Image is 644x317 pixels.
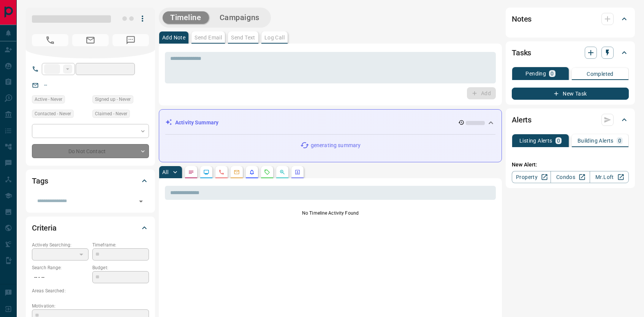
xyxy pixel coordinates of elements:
p: generating summary [311,141,361,149]
span: No Number [112,34,149,46]
svg: Notes [188,169,194,175]
a: Condos [551,171,590,183]
h2: Tasks [512,47,531,59]
span: Claimed - Never [95,110,127,118]
span: No Number [32,34,68,46]
div: Criteria [32,219,149,237]
a: -- [44,82,47,88]
a: Property [512,171,551,183]
svg: Lead Browsing Activity [203,169,209,175]
span: Signed up - Never [95,96,131,103]
h2: Alerts [512,114,532,126]
svg: Opportunities [279,169,285,175]
div: Do Not Contact [32,144,149,158]
p: Actively Searching: [32,242,89,248]
p: -- - -- [32,271,89,284]
p: Budget: [92,264,149,271]
p: Timeframe: [92,242,149,248]
div: Activity Summary [165,116,495,130]
p: Pending [525,71,546,76]
div: Tasks [512,44,629,62]
span: Contacted - Never [35,110,71,118]
button: Open [136,196,146,207]
div: Notes [512,10,629,28]
button: Timeline [163,11,209,24]
div: Alerts [512,111,629,129]
p: New Alert: [512,161,629,169]
svg: Emails [234,169,240,175]
svg: Listing Alerts [249,169,255,175]
button: Campaigns [212,11,267,24]
h2: Criteria [32,222,57,234]
h2: Notes [512,13,532,25]
p: Add Note [162,35,185,40]
p: Completed [587,71,614,77]
svg: Calls [218,169,225,175]
p: Activity Summary [175,119,218,127]
p: No Timeline Activity Found [165,210,496,217]
p: Areas Searched: [32,287,149,294]
p: Motivation: [32,303,149,309]
p: 0 [551,71,554,76]
div: Tags [32,172,149,190]
p: 0 [557,138,560,143]
span: No Email [72,34,109,46]
p: Search Range: [32,264,89,271]
p: All [162,169,168,175]
svg: Agent Actions [294,169,301,175]
button: New Task [512,88,629,100]
span: Active - Never [35,96,62,103]
p: 0 [618,138,621,143]
svg: Requests [264,169,270,175]
p: Listing Alerts [519,138,552,143]
p: Building Alerts [578,138,614,143]
h2: Tags [32,175,48,187]
a: Mr.Loft [590,171,629,183]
